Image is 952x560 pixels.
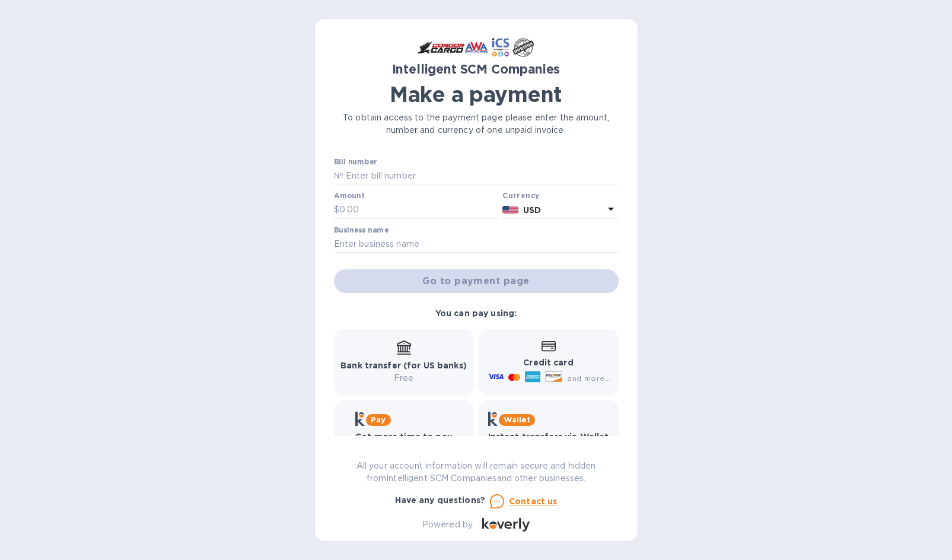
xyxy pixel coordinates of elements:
b: Pay [371,415,386,424]
b: Credit card [523,358,573,367]
img: USD [502,206,518,214]
b: You can pay using: [435,308,517,318]
b: Wallet [504,415,531,424]
h1: Make a payment [334,82,619,107]
label: Amount [334,193,364,200]
b: Intelligent SCM Companies [392,62,561,77]
p: № [334,170,343,182]
label: Bill number [334,158,377,166]
u: Contact us [509,497,558,506]
b: USD [523,205,541,215]
p: Free [340,372,467,384]
b: Get more time to pay [355,432,452,441]
input: Enter business name [334,236,619,253]
p: To obtain access to the payment page please enter the amount, number and currency of one unpaid i... [334,112,619,136]
p: All your account information will remain secure and hidden from Intelligent SCM Companies and oth... [334,460,619,485]
span: and more... [567,374,610,383]
b: Have any questions? [395,495,486,505]
b: Instant transfers via Wallet [488,432,609,441]
p: $ [334,203,339,216]
b: Bank transfer (for US banks) [340,361,467,370]
p: Powered by [422,518,473,531]
input: 0.00 [339,201,498,219]
b: Currency [502,191,539,200]
label: Business name [334,227,389,234]
input: Enter bill number [343,167,619,185]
